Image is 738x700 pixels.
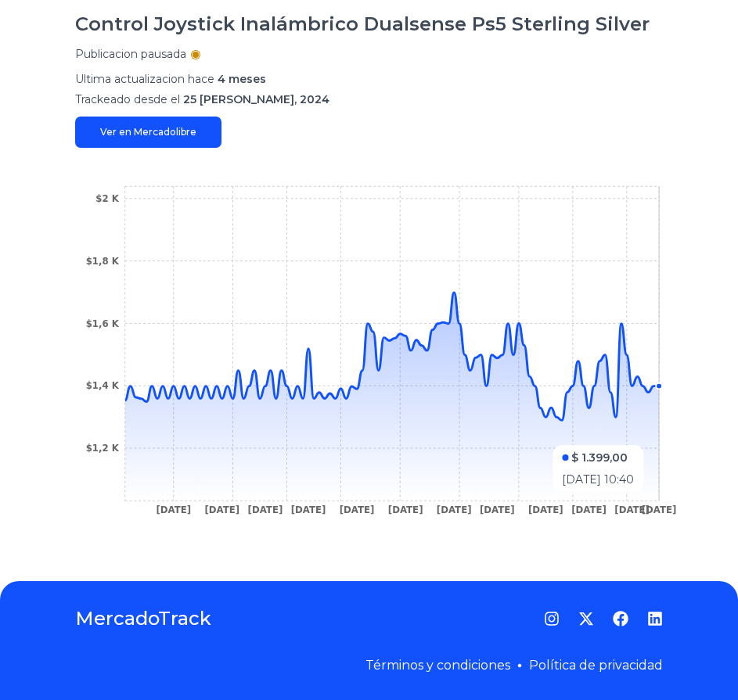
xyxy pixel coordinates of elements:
tspan: $1,2 K [86,443,120,454]
span: 4 meses [218,72,266,86]
a: Facebook [613,611,628,626]
a: MercadoTrack [75,606,211,631]
a: Ver en Mercadolibre [75,117,221,148]
tspan: [DATE] [642,504,677,515]
tspan: [DATE] [528,504,563,515]
tspan: $1,4 K [86,380,120,391]
tspan: $1,8 K [86,256,120,267]
tspan: $1,6 K [86,318,120,329]
tspan: [DATE] [480,504,515,515]
a: Instagram [544,611,560,626]
tspan: [DATE] [340,504,375,515]
tspan: [DATE] [156,504,191,515]
h1: Control Joystick Inalámbrico Dualsense Ps5 Sterling Silver [75,12,650,37]
tspan: [DATE] [204,504,239,515]
tspan: [DATE] [248,504,283,515]
tspan: [DATE] [614,504,650,515]
span: 25 [PERSON_NAME], 2024 [183,92,329,106]
a: Política de privacidad [529,658,663,673]
a: Twitter [578,611,594,626]
tspan: [DATE] [291,504,326,515]
tspan: [DATE] [437,504,472,515]
a: Términos y condiciones [365,658,510,673]
tspan: $2 K [95,193,119,204]
p: Publicacion pausada [75,46,186,62]
tspan: [DATE] [571,504,607,515]
span: Trackeado desde el [75,92,180,106]
span: Ultima actualizacion hace [75,72,214,86]
tspan: [DATE] [388,504,423,515]
a: LinkedIn [647,611,663,626]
